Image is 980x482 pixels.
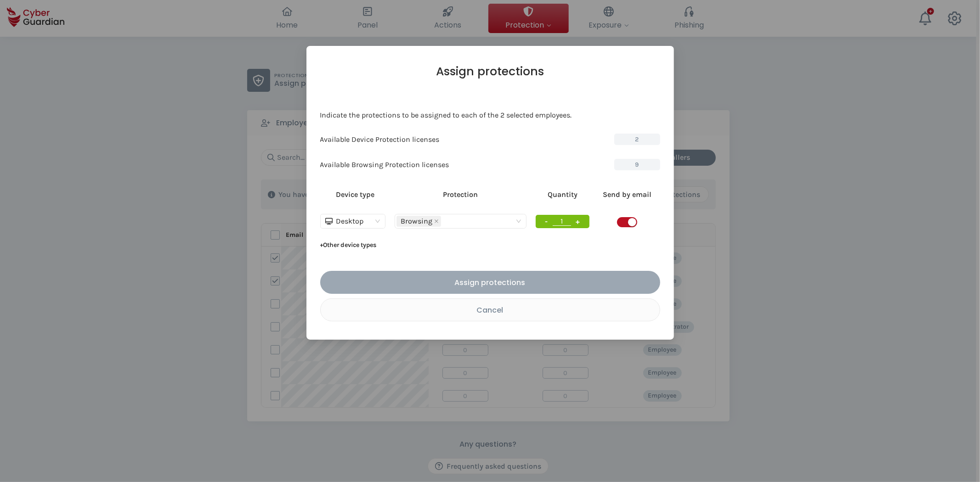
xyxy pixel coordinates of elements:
p: Available Browsing Protection licenses [320,160,449,169]
div: Cancel [328,304,653,316]
p: Indicate the protections to be assigned to each of the 2 selected employees. [320,111,660,120]
th: Quantity [531,184,595,205]
button: Add other device types [320,238,377,252]
div: Desktop [325,214,372,228]
span: Browsing [397,216,441,227]
span: close [434,219,439,224]
span: 2 [614,134,660,145]
th: Protection [390,184,531,205]
div: Assign protections [327,277,653,288]
p: Available Device Protection licenses [320,135,440,144]
button: + [572,216,583,227]
th: Send by email [594,184,660,205]
button: Cancel [320,298,660,321]
h2: Assign protections [320,64,660,78]
th: Device type [320,184,390,205]
span: Browsing [401,216,432,226]
button: - [542,216,551,227]
span: 9 [614,159,660,170]
button: Assign protections [320,271,660,294]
